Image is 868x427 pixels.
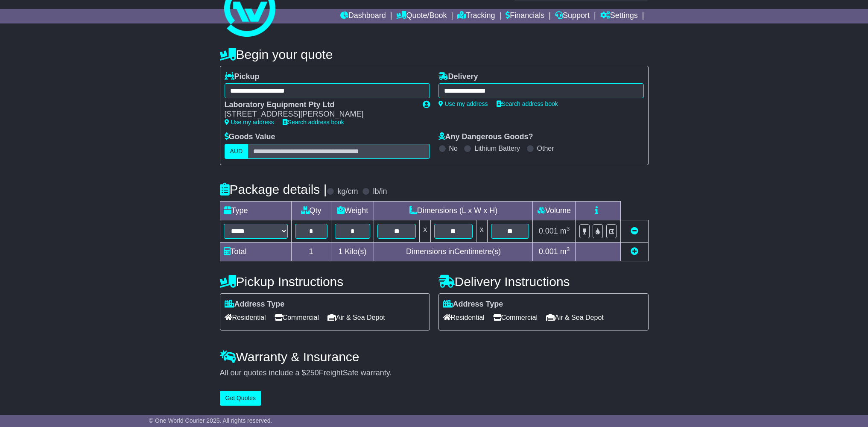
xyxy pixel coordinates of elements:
span: Air & Sea Depot [327,311,385,324]
h4: Package details | [220,182,327,196]
a: Use my address [438,100,488,107]
label: AUD [225,144,248,159]
td: Total [220,242,291,261]
span: © One World Courier 2025. All rights reserved. [149,417,272,424]
div: Laboratory Equipment Pty Ltd [225,100,414,110]
a: Tracking [457,9,495,23]
td: Weight [331,201,374,220]
span: m [560,247,570,256]
a: Dashboard [340,9,386,23]
label: Any Dangerous Goods? [438,132,533,142]
td: x [420,220,431,242]
label: Goods Value [225,132,275,142]
sup: 3 [567,246,570,252]
span: m [560,227,570,235]
a: Settings [600,9,638,23]
label: kg/cm [337,187,358,196]
td: Volume [533,201,576,220]
label: Address Type [225,300,285,309]
label: Other [537,144,554,152]
h4: Warranty & Insurance [220,350,649,364]
td: Qty [291,201,331,220]
span: Residential [443,311,485,324]
h4: Pickup Instructions [220,275,430,289]
label: Pickup [225,72,260,82]
h4: Begin your quote [220,47,649,61]
label: Address Type [443,300,503,309]
span: 1 [338,247,342,256]
div: All our quotes include a $ FreightSafe warranty. [220,369,649,378]
a: Add new item [631,247,638,256]
td: Dimensions (L x W x H) [374,201,533,220]
a: Use my address [225,119,274,126]
td: Kilo(s) [331,242,374,261]
label: Lithium Battery [474,144,520,152]
span: 0.001 [539,227,558,235]
sup: 3 [567,225,570,232]
span: Air & Sea Depot [546,311,604,324]
td: Type [220,201,291,220]
label: Delivery [438,72,478,82]
span: Commercial [275,311,319,324]
label: No [449,144,458,152]
a: Financials [506,9,544,23]
label: lb/in [373,187,387,196]
a: Search address book [497,100,558,107]
td: x [476,220,487,242]
a: Support [555,9,590,23]
div: [STREET_ADDRESS][PERSON_NAME] [225,110,414,119]
td: Dimensions in Centimetre(s) [374,242,533,261]
a: Remove this item [631,227,638,235]
span: 0.001 [539,247,558,256]
a: Search address book [283,119,344,126]
td: 1 [291,242,331,261]
a: Quote/Book [396,9,447,23]
button: Get Quotes [220,391,262,406]
span: Commercial [493,311,538,324]
span: 250 [306,369,319,377]
span: Residential [225,311,266,324]
h4: Delivery Instructions [438,275,649,289]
